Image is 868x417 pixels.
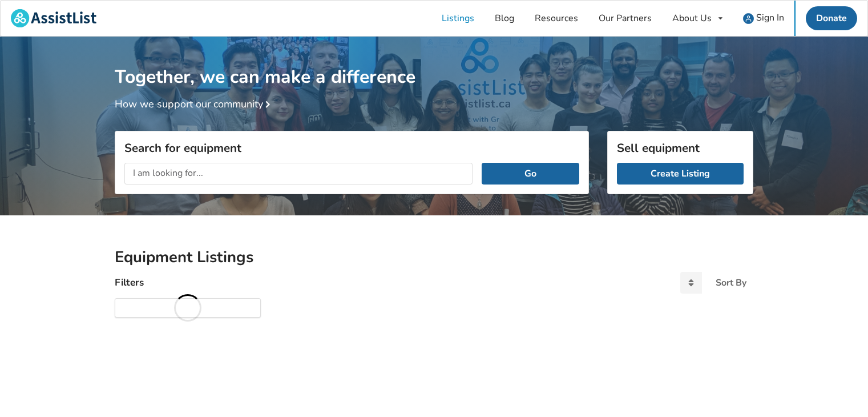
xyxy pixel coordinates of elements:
[485,1,524,36] a: Blog
[672,14,712,23] div: About Us
[115,97,274,111] a: How we support our community
[524,1,588,36] a: Resources
[11,9,96,27] img: assistlist-logo
[124,141,579,155] h3: Search for equipment
[617,163,744,185] a: Create Listing
[115,276,144,289] h4: Filters
[743,13,754,24] img: user icon
[115,247,753,267] h2: Equipment Listings
[115,37,753,89] h1: Together, we can make a difference
[806,6,857,30] a: Donate
[756,11,784,24] span: Sign In
[733,1,794,36] a: user icon Sign In
[588,1,662,36] a: Our Partners
[716,278,746,287] div: Sort By
[482,163,579,185] button: Go
[617,141,744,155] h3: Sell equipment
[124,163,473,185] input: I am looking for...
[431,1,485,36] a: Listings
